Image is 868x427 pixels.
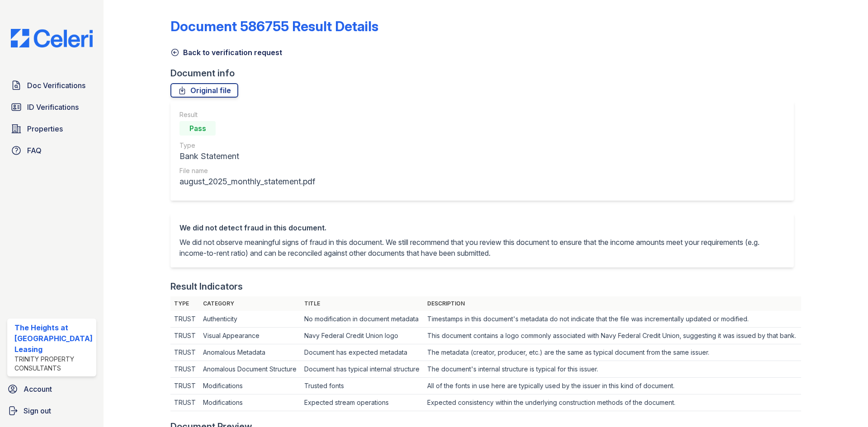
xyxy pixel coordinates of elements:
[170,311,199,328] td: TRUST
[179,150,315,163] div: Bank Statement
[24,384,52,394] span: Account
[170,344,199,361] td: TRUST
[424,378,801,394] td: All of the fonts in use here are typically used by the issuer in this kind of document.
[179,121,216,136] div: Pass
[301,311,424,328] td: No modification in document metadata
[424,328,801,344] td: This document contains a logo commonly associated with Navy Federal Credit Union, suggesting it w...
[7,141,96,160] a: FAQ
[179,222,785,233] div: We did not detect fraud in this document.
[170,378,199,394] td: TRUST
[170,47,282,58] a: Back to verification request
[199,378,301,394] td: Modifications
[14,355,93,373] div: Trinity Property Consultants
[7,76,96,94] a: Doc Verifications
[14,322,93,355] div: The Heights at [GEOGRAPHIC_DATA] Leasing
[424,311,801,328] td: Timestamps in this document's metadata do not indicate that the file was incrementally updated or...
[4,29,100,47] img: CE_Logo_Blue-a8612792a0a2168367f1c8372b55b34899dd931a85d93a1a3d3e32e68fde9ad4.png
[424,344,801,361] td: The metadata (creator, producer, etc.) are the same as typical document from the same issuer.
[27,102,79,113] span: ID Verifications
[199,296,301,311] th: Category
[199,361,301,378] td: Anomalous Document Structure
[301,296,424,311] th: Title
[199,311,301,328] td: Authenticity
[27,145,42,156] span: FAQ
[4,402,100,420] a: Sign out
[301,378,424,394] td: Trusted fonts
[170,18,378,34] a: Document 586755 Result Details
[199,344,301,361] td: Anomalous Metadata
[170,67,801,80] div: Document info
[27,123,63,134] span: Properties
[170,394,199,411] td: TRUST
[199,328,301,344] td: Visual Appearance
[7,120,96,138] a: Properties
[170,361,199,378] td: TRUST
[4,380,100,398] a: Account
[170,296,199,311] th: Type
[301,361,424,378] td: Document has typical internal structure
[301,344,424,361] td: Document has expected metadata
[170,83,238,98] a: Original file
[424,361,801,378] td: The document's internal structure is typical for this issuer.
[199,394,301,411] td: Modifications
[170,328,199,344] td: TRUST
[179,166,315,175] div: File name
[179,110,315,119] div: Result
[424,296,801,311] th: Description
[301,394,424,411] td: Expected stream operations
[170,280,243,293] div: Result Indicators
[179,237,785,258] p: We did not observe meaningful signs of fraud in this document. We still recommend that you review...
[424,394,801,411] td: Expected consistency within the underlying construction methods of the document.
[179,175,315,188] div: august_2025_monthly_statement.pdf
[24,405,51,416] span: Sign out
[7,98,96,116] a: ID Verifications
[301,328,424,344] td: Navy Federal Credit Union logo
[179,141,315,150] div: Type
[27,80,85,91] span: Doc Verifications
